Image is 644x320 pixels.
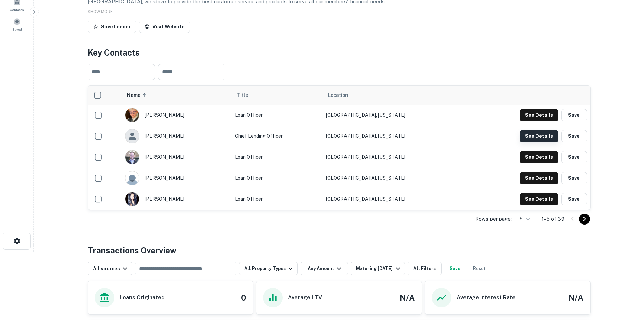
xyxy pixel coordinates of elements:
[520,109,558,121] button: See Details
[610,266,644,298] iframe: Chat Widget
[561,193,587,205] button: Save
[139,21,190,33] a: Visit Website
[125,150,139,164] img: 1517399608074
[351,262,405,275] button: Maturing [DATE]
[520,172,558,184] button: See Details
[561,130,587,142] button: Save
[125,108,139,122] img: 1662395962960
[125,192,139,206] img: 1656542600628
[568,292,583,304] h4: N/A
[232,147,323,168] td: Loan Officer
[93,264,129,273] div: All sources
[88,46,591,59] h4: Key Contacts
[561,172,587,184] button: Save
[323,86,467,105] th: Location
[125,150,229,164] div: [PERSON_NAME]
[88,21,136,33] button: Save Lender
[241,292,246,304] h4: 0
[542,215,564,223] p: 1–5 of 39
[232,86,323,105] th: Title
[520,193,558,205] button: See Details
[12,27,22,32] span: Saved
[520,130,558,142] button: See Details
[239,262,298,275] button: All Property Types
[88,262,132,275] button: All sources
[125,192,229,206] div: [PERSON_NAME]
[561,151,587,163] button: Save
[356,264,402,273] div: Maturing [DATE]
[2,15,32,34] a: Saved
[232,168,323,189] td: Loan Officer
[328,91,348,99] span: Location
[125,108,229,122] div: [PERSON_NAME]
[122,86,232,105] th: Name
[520,151,558,163] button: See Details
[323,147,467,168] td: [GEOGRAPHIC_DATA], [US_STATE]
[408,262,442,275] button: All Filters
[579,214,590,225] button: Go to next page
[88,244,176,256] h4: Transactions Overview
[232,126,323,147] td: Chief Lending Officer
[125,171,139,185] img: 9c8pery4andzj6ohjkjp54ma2
[469,262,490,275] button: Reset
[237,91,257,99] span: Title
[120,294,165,302] h6: Loans Originated
[232,105,323,126] td: Loan Officer
[515,214,531,224] div: 5
[561,109,587,121] button: Save
[444,262,466,275] button: Save your search to get updates of matches that match your search criteria.
[125,171,229,185] div: [PERSON_NAME]
[323,168,467,189] td: [GEOGRAPHIC_DATA], [US_STATE]
[457,294,516,302] h6: Average Interest Rate
[323,189,467,210] td: [GEOGRAPHIC_DATA], [US_STATE]
[301,262,348,275] button: Any Amount
[88,9,113,14] span: SHOW MORE
[232,189,323,210] td: Loan Officer
[10,7,24,13] span: Contacts
[127,91,149,99] span: Name
[475,215,512,223] p: Rows per page:
[323,126,467,147] td: [GEOGRAPHIC_DATA], [US_STATE]
[88,86,590,210] div: scrollable content
[400,292,415,304] h4: N/A
[125,129,229,143] div: [PERSON_NAME]
[288,294,322,302] h6: Average LTV
[323,105,467,126] td: [GEOGRAPHIC_DATA], [US_STATE]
